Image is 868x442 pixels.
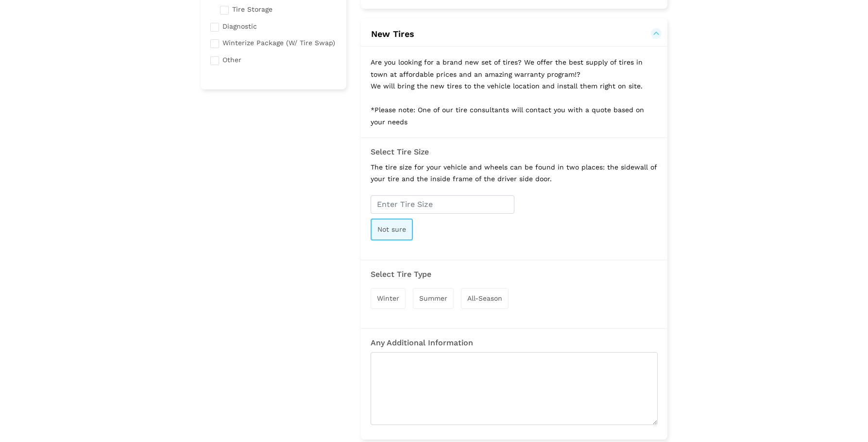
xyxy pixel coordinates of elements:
span: All-Season [467,294,502,302]
h3: Select Tire Type [371,270,658,279]
p: The tire size for your vehicle and wheels can be found in two places: the sidewall of your tire a... [371,161,658,185]
span: Summer [419,294,447,302]
p: Are you looking for a brand new set of tires? We offer the best supply of tires in town at afford... [361,47,667,137]
span: Winter [377,294,399,302]
input: Enter Tire Size [371,195,514,214]
span: Not sure [377,225,406,233]
button: New Tires [371,28,658,40]
h3: Select Tire Size [371,148,658,156]
h3: Any Additional Information [371,339,658,347]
